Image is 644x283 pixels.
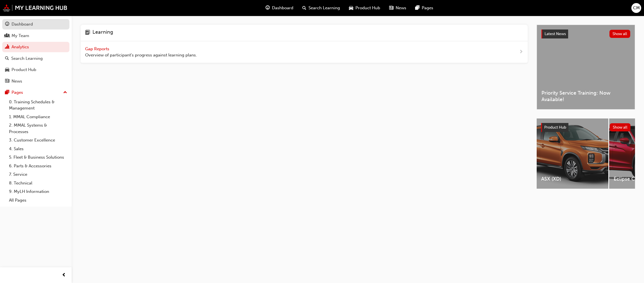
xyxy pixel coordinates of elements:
[2,87,69,98] button: Pages
[85,46,110,51] span: Gap Reports
[541,29,630,38] a: Latest NewsShow all
[12,78,22,85] div: News
[302,4,306,12] span: search-icon
[545,31,566,36] span: Latest News
[12,89,23,96] div: Pages
[2,31,69,41] a: My Team
[389,4,393,12] span: news-icon
[7,121,69,136] a: 2. MMAL Systems & Processes
[266,4,270,12] span: guage-icon
[85,29,90,36] span: learning-icon
[261,2,298,14] a: guage-iconDashboard
[2,53,69,64] a: Search Learning
[344,2,385,14] a: car-iconProduct Hub
[12,21,33,28] div: Dashboard
[12,33,29,39] div: My Team
[7,153,69,162] a: 5. Fleet & Business Solutions
[11,55,43,62] div: Search Learning
[544,125,566,130] span: Product Hub
[609,30,631,38] button: Show all
[5,79,9,84] span: news-icon
[5,33,9,38] span: people-icon
[309,5,340,11] span: Search Learning
[5,45,9,50] span: chart-icon
[422,5,433,11] span: Pages
[5,67,9,72] span: car-icon
[7,170,69,179] a: 7. Service
[7,162,69,170] a: 6. Parts & Accessories
[7,145,69,153] a: 4. Sales
[415,4,419,12] span: pages-icon
[7,179,69,188] a: 8. Technical
[541,176,604,182] span: ASX (XD)
[272,5,293,11] span: Dashboard
[385,2,411,14] a: news-iconNews
[7,187,69,196] a: 9. MyLH Information
[5,90,9,95] span: pages-icon
[3,4,67,12] img: mmal
[355,5,380,11] span: Product Hub
[7,98,69,113] a: 0. Training Schedules & Management
[631,3,641,13] button: CM
[85,52,197,58] span: Overview of participant's progress against learning plans.
[2,42,69,52] a: Analytics
[411,2,438,14] a: pages-iconPages
[5,22,9,27] span: guage-icon
[537,25,635,109] a: Latest NewsShow allPriority Service Training: Now Available!
[62,272,66,279] span: prev-icon
[633,5,640,11] span: CM
[2,65,69,75] a: Product Hub
[298,2,344,14] a: search-iconSearch Learning
[541,123,631,132] a: Product HubShow all
[7,196,69,205] a: All Pages
[12,67,36,73] div: Product Hub
[610,123,631,131] button: Show all
[396,5,406,11] span: News
[2,19,69,29] a: Dashboard
[63,89,67,96] span: up-icon
[519,49,523,56] span: next-icon
[92,29,113,36] h4: Learning
[7,113,69,121] a: 1. MMAL Compliance
[537,118,608,189] a: ASX (XD)
[81,41,528,63] a: Gap Reports Overview of participant's progress against learning plans.next-icon
[349,4,353,12] span: car-icon
[2,76,69,86] a: News
[541,90,630,102] span: Priority Service Training: Now Available!
[7,136,69,145] a: 3. Customer Excellence
[2,18,69,87] button: DashboardMy TeamAnalyticsSearch LearningProduct HubNews
[5,56,9,61] span: search-icon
